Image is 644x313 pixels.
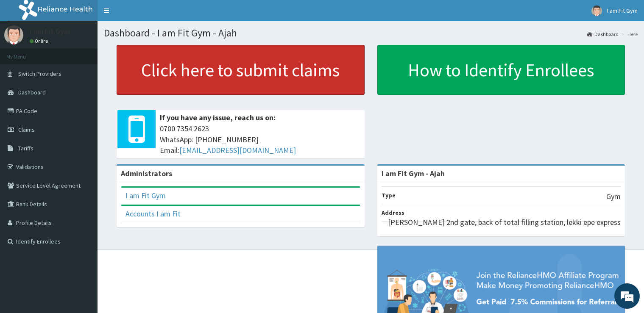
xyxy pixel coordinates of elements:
b: Address [382,209,404,216]
img: User Image [591,6,602,16]
li: Here [619,30,638,38]
span: 0700 7354 2623 WhatsApp: [PHONE_NUMBER] Email: [160,123,360,156]
a: How to Identify Enrollees [377,45,625,95]
a: Click here to submit claims [117,45,365,95]
p: [PERSON_NAME] 2nd gate, back of total filling station, lekki epe express [388,217,621,228]
a: I am Fit Gym [125,191,166,200]
p: I am Fit Gym [30,28,70,35]
a: Dashboard [587,30,619,38]
a: Online [30,38,50,44]
p: Gym [606,191,621,202]
span: Switch Providers [18,70,61,78]
a: Accounts I am Fit [125,209,181,219]
span: Claims [18,126,35,133]
b: Administrators [121,169,172,178]
span: I am Fit Gym [607,7,638,14]
b: Type [382,191,396,199]
span: Dashboard [18,89,46,96]
strong: I am Fit Gym - Ajah [382,169,445,178]
b: If you have any issue, reach us on: [160,113,276,122]
span: Tariffs [18,144,33,152]
img: User Image [4,25,23,44]
h1: Dashboard - I am Fit Gym - Ajah [104,28,638,39]
a: [EMAIL_ADDRESS][DOMAIN_NAME] [179,145,296,155]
